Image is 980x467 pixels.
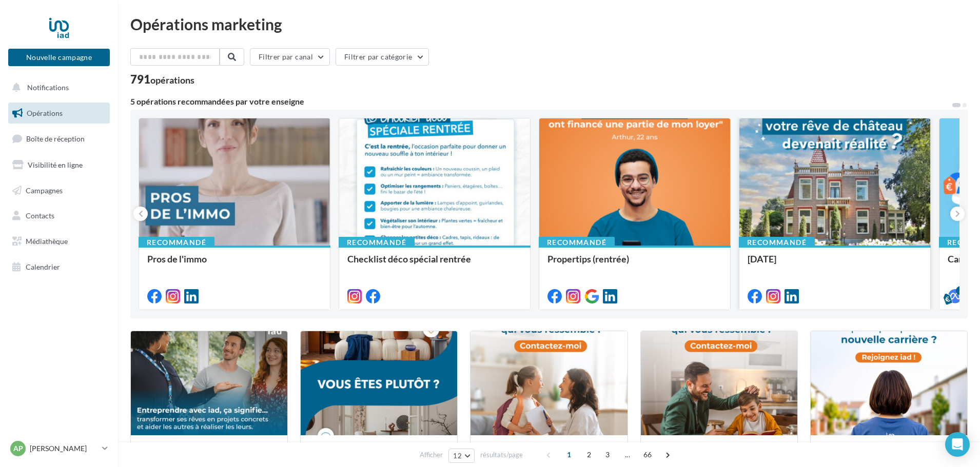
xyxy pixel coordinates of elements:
[547,254,722,274] div: Propertips (rentrée)
[945,432,970,457] div: Open Intercom Messenger
[347,254,522,274] div: Checklist déco spécial rentrée
[139,237,214,248] div: Recommandé
[27,83,69,92] span: Notifications
[599,446,616,463] span: 3
[130,74,194,85] div: 791
[453,452,462,460] span: 12
[6,77,108,98] button: Notifications
[336,48,429,66] button: Filtrer par catégorie
[26,186,63,194] span: Campagnes
[28,160,83,169] span: Visibilité en ligne
[539,237,615,248] div: Recommandé
[561,446,577,463] span: 1
[480,450,523,460] span: résultats/page
[13,443,23,454] span: AP
[956,286,965,295] div: 5
[250,48,330,66] button: Filtrer par canal
[8,49,110,66] button: Nouvelle campagne
[748,254,922,274] div: [DATE]
[619,446,636,463] span: ...
[130,97,951,106] div: 5 opérations recommandées par votre enseigne
[26,211,54,220] span: Contacts
[26,134,85,143] span: Boîte de réception
[639,446,656,463] span: 66
[26,237,68,246] span: Médiathèque
[26,262,60,271] span: Calendrier
[130,16,968,32] div: Opérations marketing
[147,254,322,274] div: Pros de l'immo
[150,75,194,85] div: opérations
[739,237,815,248] div: Recommandé
[6,205,112,227] a: Contacts
[6,128,112,150] a: Boîte de réception
[30,443,98,454] p: [PERSON_NAME]
[6,180,112,201] a: Campagnes
[6,256,112,278] a: Calendrier
[8,439,110,458] a: AP [PERSON_NAME]
[6,103,112,124] a: Opérations
[420,450,443,460] span: Afficher
[448,449,475,463] button: 12
[27,109,63,117] span: Opérations
[581,446,597,463] span: 2
[6,231,112,252] a: Médiathèque
[339,237,415,248] div: Recommandé
[6,154,112,176] a: Visibilité en ligne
